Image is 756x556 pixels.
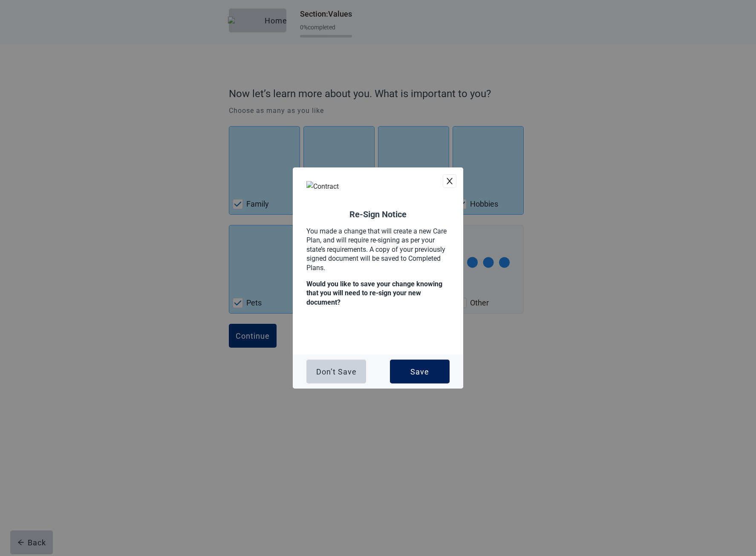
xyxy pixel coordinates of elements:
[306,279,450,307] p: Would you like to save your change knowing that you will need to re-sign your new document?
[316,367,357,376] div: Don’t Save
[306,227,450,273] p: You made a change that will create a new Care Plan, and will require re-signing as per your state...
[410,367,429,376] div: Save
[306,209,450,220] h2: Re-Sign Notice
[443,174,456,188] button: close
[445,177,454,185] span: close
[306,360,366,383] button: Don’t Save
[306,181,450,202] img: Contract
[390,360,450,383] button: Save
